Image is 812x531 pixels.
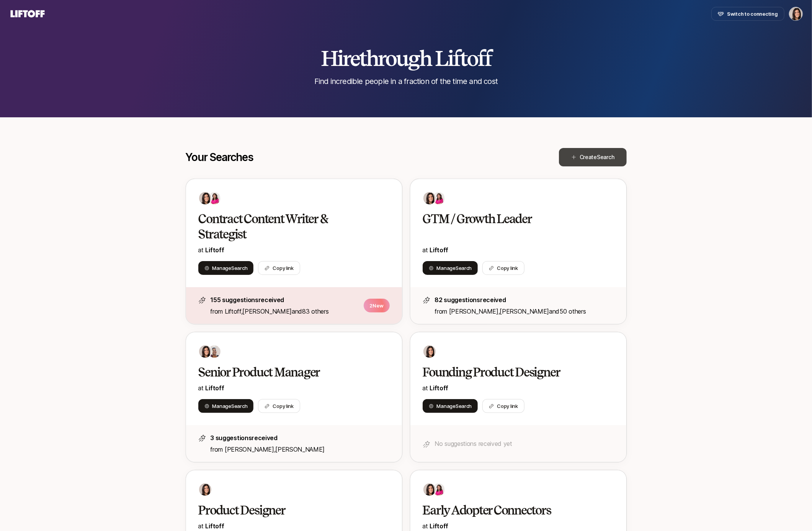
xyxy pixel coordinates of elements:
[186,151,253,163] p: Your Searches
[482,399,524,413] button: Copy link
[433,483,445,496] img: 9e09e871_5697_442b_ae6e_b16e3f6458f8.jpg
[727,10,778,18] span: Switch to connecting
[241,307,292,315] span: ,
[423,399,478,413] button: ManageSearch
[258,261,300,275] button: Copy link
[423,503,598,518] h2: Early Adopter Connectors
[198,261,254,275] button: ManageSearch
[198,383,390,393] p: at
[456,265,472,271] span: Search
[435,295,614,305] p: 82 suggestions received
[500,307,549,315] span: [PERSON_NAME]
[430,384,449,392] span: Liftoff
[456,403,472,409] span: Search
[435,306,614,316] p: from
[198,296,206,304] img: star-icon
[423,261,478,275] button: ManageSearch
[242,307,292,315] span: [PERSON_NAME]
[423,483,436,496] img: 71d7b91d_d7cb_43b4_a7ea_a9b2f2cc6e03.jpg
[423,296,430,304] img: star-icon
[549,307,586,315] span: and
[321,47,492,70] h2: Hire
[559,307,586,315] span: 50 others
[208,192,221,204] img: 9e09e871_5697_442b_ae6e_b16e3f6458f8.jpg
[199,483,211,496] img: 71d7b91d_d7cb_43b4_a7ea_a9b2f2cc6e03.jpg
[225,446,274,453] span: [PERSON_NAME]
[198,211,374,242] h2: Contract Content Writer & Strategist
[423,211,598,227] h2: GTM / Growth Leader
[437,264,472,272] span: Manage
[198,399,254,413] button: ManageSearch
[211,433,390,443] p: 3 suggestions received
[423,365,598,380] h2: Founding Product Designer
[274,446,325,453] span: ,
[423,192,436,204] img: 71d7b91d_d7cb_43b4_a7ea_a9b2f2cc6e03.jpg
[449,307,498,315] span: [PERSON_NAME]
[212,402,248,410] span: Manage
[580,153,614,162] span: Create
[789,7,803,21] button: Eleanor Morgan
[211,444,390,454] p: from
[314,76,498,87] p: Find incredible people in a fraction of the time and cost
[711,7,784,21] button: Switch to connecting
[258,399,300,413] button: Copy link
[364,299,390,312] p: 2 New
[498,307,549,315] span: ,
[423,521,614,531] p: at
[231,265,247,271] span: Search
[199,192,211,204] img: 71d7b91d_d7cb_43b4_a7ea_a9b2f2cc6e03.jpg
[559,148,627,166] button: CreateSearch
[359,45,491,71] span: through Liftoff
[423,441,430,448] img: star-icon
[225,307,241,315] span: Liftoff
[198,521,390,531] p: at
[212,264,248,272] span: Manage
[208,345,221,358] img: dbb69939_042d_44fe_bb10_75f74df84f7f.jpg
[206,384,224,392] span: Liftoff
[198,245,390,255] p: at
[433,192,445,204] img: 9e09e871_5697_442b_ae6e_b16e3f6458f8.jpg
[206,246,224,254] span: Liftoff
[482,261,524,275] button: Copy link
[423,383,614,393] p: at
[198,434,206,442] img: star-icon
[430,246,449,254] a: Liftoff
[198,365,374,380] h2: Senior Product Manager
[302,307,328,315] span: 83 others
[437,402,472,410] span: Manage
[198,503,374,518] h2: Product Designer
[292,307,328,315] span: and
[430,522,449,530] span: Liftoff
[206,522,224,530] span: Liftoff
[423,345,436,358] img: 71d7b91d_d7cb_43b4_a7ea_a9b2f2cc6e03.jpg
[231,403,247,409] span: Search
[211,295,359,305] p: 155 suggestions received
[211,306,359,316] p: from
[597,154,614,160] span: Search
[435,439,614,449] p: No suggestions received yet
[199,345,211,358] img: 71d7b91d_d7cb_43b4_a7ea_a9b2f2cc6e03.jpg
[789,7,802,20] img: Eleanor Morgan
[275,446,325,453] span: [PERSON_NAME]
[423,245,614,255] p: at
